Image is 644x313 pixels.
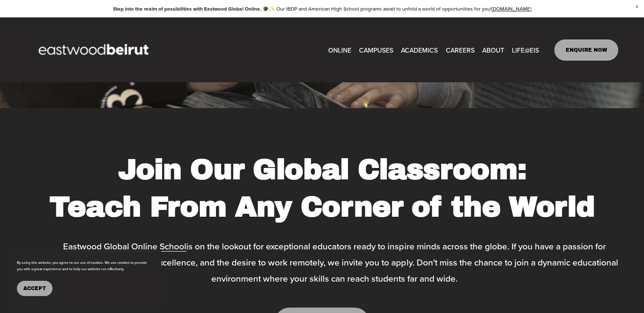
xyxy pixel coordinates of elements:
strong: Join Our Global Classroom: Teach From Any Corner of the World [50,154,595,222]
a: [DOMAIN_NAME] [492,5,531,12]
p: is on the lookout for exceptional educators ready to inspire minds across the globe. If you have ... [51,238,619,286]
span: ABOUT [482,44,504,56]
span: Accept [23,285,46,291]
p: By using this website, you agree to our use of cookies. We use cookies to provide you with a grea... [17,260,152,272]
button: Accept [17,281,53,296]
a: ENQUIRE NOW [554,39,618,61]
span: CAMPUSES [359,44,393,56]
a: folder dropdown [512,43,539,56]
a: CAREERS [445,43,474,56]
img: EastwoodIS Global Site [26,28,164,72]
a: ONLINE [328,43,351,56]
span: ACADEMICS [401,44,438,56]
a: folder dropdown [401,43,438,56]
span: LIFE@EIS [512,44,539,56]
a: folder dropdown [482,43,504,56]
a: Eastwood Global Online School [63,240,186,252]
section: Cookie banner [8,251,161,305]
a: folder dropdown [359,43,393,56]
